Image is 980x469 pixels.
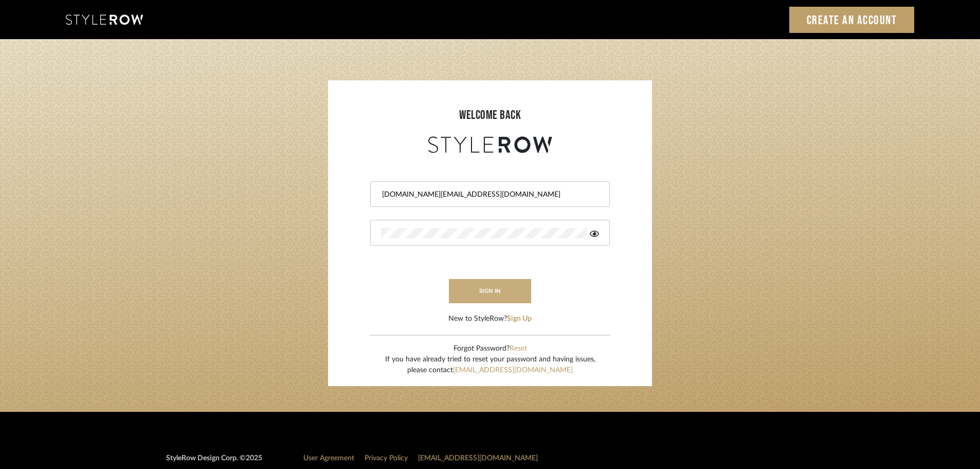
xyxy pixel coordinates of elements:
[789,7,915,33] a: Create an Account
[381,189,596,200] input: Email Address
[303,455,354,462] a: User Agreement
[418,455,538,462] a: [EMAIL_ADDRESS][DOMAIN_NAME]
[385,343,595,354] div: Forgot Password?
[453,367,573,374] a: [EMAIL_ADDRESS][DOMAIN_NAME]
[507,314,532,324] button: Sign Up
[448,314,532,324] div: New to StyleRow?
[449,279,531,303] button: sign in
[510,343,527,354] button: Reset
[338,106,642,125] div: welcome back
[385,354,595,376] div: If you have already tried to reset your password and having issues, please contact
[365,455,408,462] a: Privacy Policy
